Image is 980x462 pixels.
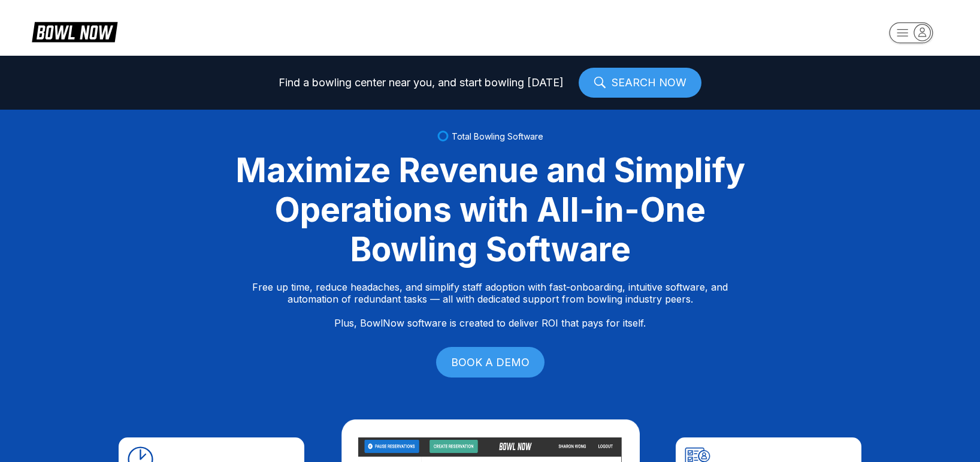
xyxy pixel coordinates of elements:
[220,150,760,269] div: Maximize Revenue and Simplify Operations with All-in-One Bowling Software
[579,68,701,98] a: SEARCH NOW
[452,131,543,141] span: Total Bowling Software
[436,347,545,378] a: BOOK A DEMO
[252,281,728,329] p: Free up time, reduce headaches, and simplify staff adoption with fast-onboarding, intuitive softw...
[279,77,564,89] span: Find a bowling center near you, and start bowling [DATE]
